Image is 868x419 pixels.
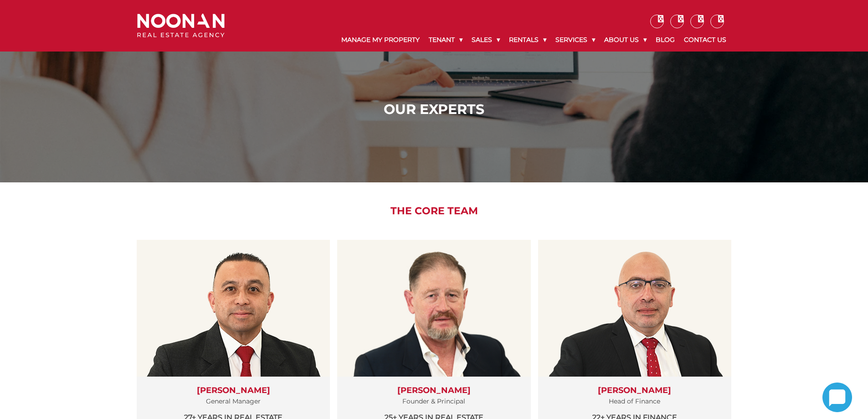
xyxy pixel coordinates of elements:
p: General Manager [146,396,321,407]
h3: [PERSON_NAME] [146,386,321,396]
img: Noonan Real Estate Agency [137,14,225,38]
a: Blog [651,28,679,52]
a: Services [551,28,600,52]
h3: [PERSON_NAME] [547,386,722,396]
a: Contact Us [679,28,731,52]
a: Rentals [504,28,551,52]
h1: Our Experts [139,101,729,118]
a: Manage My Property [337,28,424,52]
a: About Us [600,28,651,52]
p: Founder & Principal [346,396,521,407]
a: Tenant [424,28,467,52]
a: Sales [467,28,504,52]
h2: The Core Team [130,205,738,217]
p: Head of Finance [547,396,722,407]
h3: [PERSON_NAME] [346,386,521,396]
